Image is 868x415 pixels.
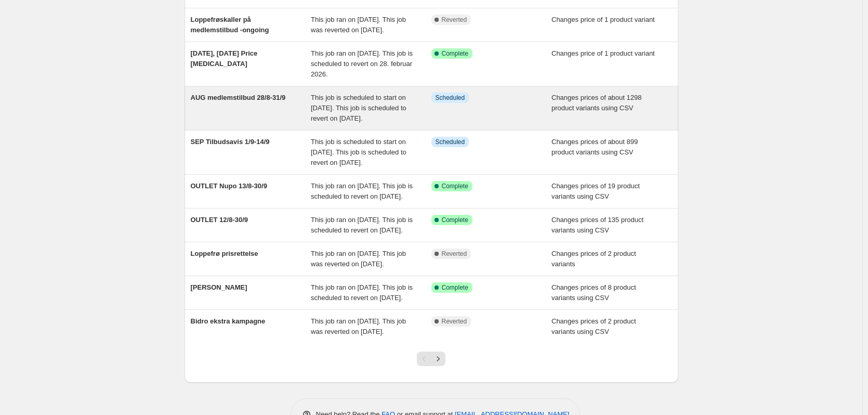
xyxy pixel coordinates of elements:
nav: Pagination [417,352,445,366]
span: This job ran on [DATE]. This job is scheduled to revert on [DATE]. [311,283,413,302]
span: Changes price of 1 product variant [551,16,655,23]
span: This job ran on [DATE]. This job was reverted on [DATE]. [311,317,406,335]
span: Bidro ekstra kampagne [191,317,266,325]
span: Reverted [442,250,467,258]
span: This job is scheduled to start on [DATE]. This job is scheduled to revert on [DATE]. [311,138,406,166]
button: Next [431,352,445,366]
span: Changes prices of 2 product variants [551,250,636,268]
span: Changes prices of 135 product variants using CSV [551,216,643,234]
span: SEP Tilbudsavis 1/9-14/9 [191,138,270,146]
span: OUTLET Nupo 13/8-30/9 [191,182,267,190]
span: Complete [442,283,468,292]
span: Changes prices of 8 product variants using CSV [551,283,636,302]
span: Complete [442,182,468,190]
span: Changes prices of about 1298 product variants using CSV [551,94,641,112]
span: Scheduled [436,138,465,146]
span: Reverted [442,16,467,24]
span: This job ran on [DATE]. This job was reverted on [DATE]. [311,250,406,268]
span: [PERSON_NAME] [191,283,247,291]
span: Complete [442,216,468,224]
span: This job ran on [DATE]. This job is scheduled to revert on [DATE]. [311,216,413,234]
span: This job ran on [DATE]. This job was reverted on [DATE]. [311,16,406,34]
span: Loppefrø prisrettelse [191,250,258,257]
span: OUTLET 12/8-30/9 [191,216,248,224]
span: AUG medlemstilbud 28/8-31/9 [191,94,286,101]
span: This job is scheduled to start on [DATE]. This job is scheduled to revert on [DATE]. [311,94,406,122]
span: Reverted [442,317,467,326]
span: Changes prices of 19 product variants using CSV [551,182,640,200]
span: Changes price of 1 product variant [551,49,655,57]
span: Complete [442,49,468,58]
span: Loppefrøskaller på medlemstilbud -ongoing [191,16,269,34]
span: Changes prices of about 899 product variants using CSV [551,138,638,156]
span: Changes prices of 2 product variants using CSV [551,317,636,335]
span: This job ran on [DATE]. This job is scheduled to revert on [DATE]. [311,182,413,200]
span: [DATE], [DATE] Price [MEDICAL_DATA] [191,49,258,68]
span: This job ran on [DATE]. This job is scheduled to revert on 28. februar 2026. [311,49,413,78]
span: Scheduled [436,94,465,102]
